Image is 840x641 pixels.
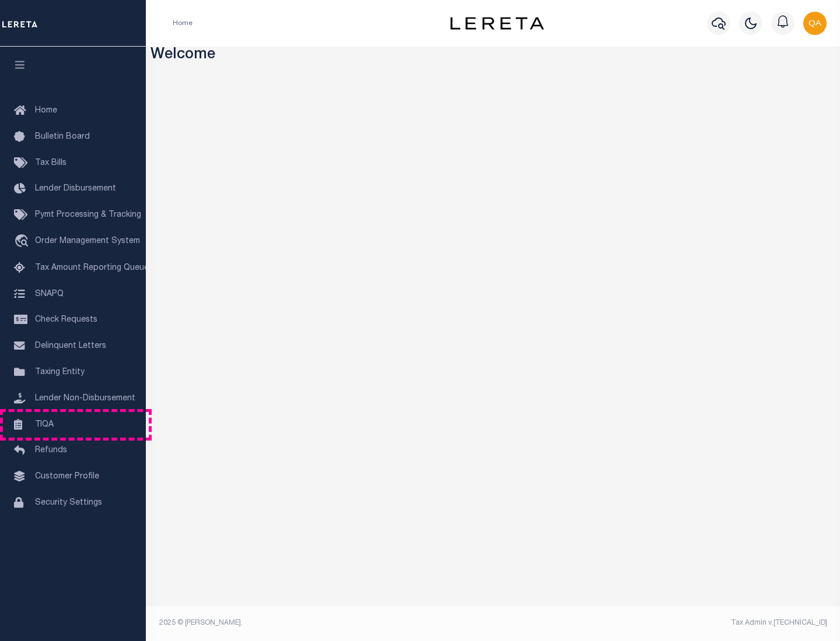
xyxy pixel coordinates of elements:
[35,499,102,507] span: Security Settings
[35,368,85,376] span: Taxing Entity
[35,107,57,115] span: Home
[35,211,141,219] span: Pymt Processing & Tracking
[35,133,90,141] span: Bulletin Board
[35,316,97,324] span: Check Requests
[173,18,192,29] li: Home
[450,17,544,30] img: logo-dark.svg
[35,473,99,481] span: Customer Profile
[35,185,116,193] span: Lender Disbursement
[150,618,494,628] div: 2025 © [PERSON_NAME].
[35,342,106,350] span: Delinquent Letters
[803,12,827,35] img: svg+xml;base64,PHN2ZyB4bWxucz0iaHR0cDovL3d3dy53My5vcmcvMjAwMC9zdmciIHBvaW50ZXItZXZlbnRzPSJub25lIi...
[35,446,67,455] span: Refunds
[35,159,66,167] span: Tax Bills
[35,395,135,403] span: Lender Non-Disbursement
[35,264,149,272] span: Tax Amount Reporting Queue
[502,618,827,628] div: Tax Admin v.[TECHNICAL_ID]
[35,290,64,298] span: SNAPQ
[14,234,33,249] i: travel_explore
[35,420,54,428] span: TIQA
[35,237,140,245] span: Order Management System
[150,47,836,65] h3: Welcome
